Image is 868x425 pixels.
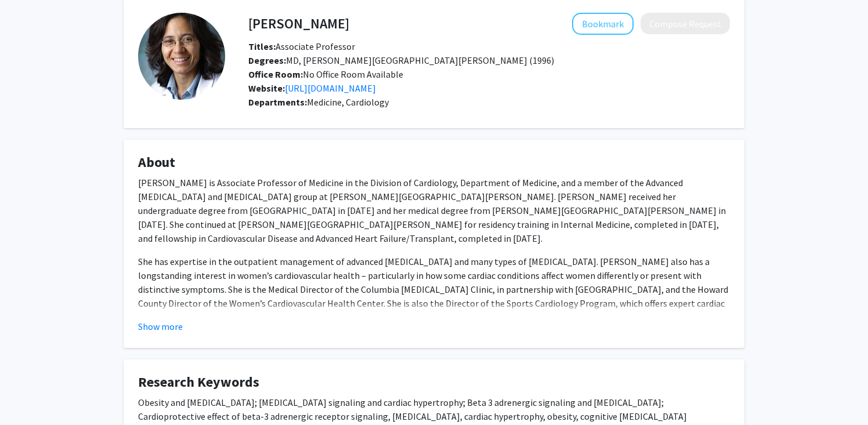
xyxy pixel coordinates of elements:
b: Titles: [248,41,276,52]
b: Office Room: [248,68,303,80]
button: Show more [138,319,183,333]
p: Obesity and [MEDICAL_DATA]; [MEDICAL_DATA] signaling and cardiac hypertrophy; Beta 3 adrenergic s... [138,395,730,423]
h4: [PERSON_NAME] [248,13,349,34]
button: Add Lili Barouch to Bookmarks [572,13,634,35]
span: Medicine, Cardiology [307,96,389,108]
span: No Office Room Available [248,68,403,80]
p: She has expertise in the outpatient management of advanced [MEDICAL_DATA] and many types of [MEDI... [138,255,730,324]
span: Associate Professor [248,41,355,52]
img: Profile Picture [138,13,225,100]
a: Opens in a new tab [285,82,376,94]
b: Degrees: [248,55,286,66]
h4: About [138,154,730,171]
span: MD, [PERSON_NAME][GEOGRAPHIC_DATA][PERSON_NAME] (1996) [248,55,554,66]
p: [PERSON_NAME] is Associate Professor of Medicine in the Division of Cardiology, Department of Med... [138,176,730,245]
b: Departments: [248,96,307,108]
h4: Research Keywords [138,374,730,391]
button: Compose Request to Lili Barouch [641,13,730,34]
b: Website: [248,82,285,94]
iframe: Chat [9,373,49,416]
